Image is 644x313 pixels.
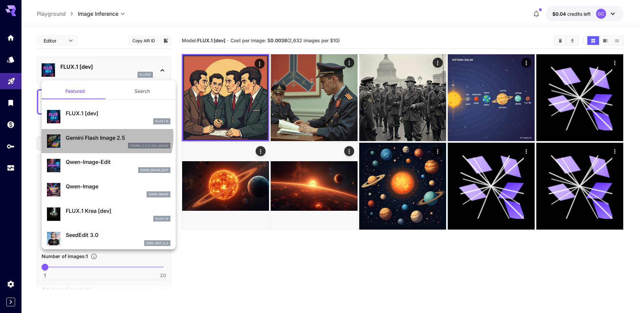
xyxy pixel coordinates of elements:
p: FLUX.1 Krea [dev] [66,207,170,215]
div: SeedEdit 3.0seed_edit_3_0 [47,228,170,249]
p: seed_edit_3_0 [146,241,168,246]
p: SeedEdit 3.0 [66,231,170,239]
p: FLUX.1 D [155,216,168,221]
p: FLUX.1 [dev] [66,109,170,117]
button: Search [109,83,176,99]
p: FLUX.1 D [155,119,168,124]
div: Qwen-ImageQwen Image [47,180,170,200]
div: Qwen-Image-Editqwen_image_edit [47,155,170,176]
p: Qwen-Image [66,182,170,190]
p: gemini_2_5_flash_image [130,143,168,148]
div: FLUX.1 [dev]FLUX.1 D [47,107,170,127]
p: Qwen-Image-Edit [66,158,170,166]
p: Gemini Flash Image 2.5 [66,134,170,142]
div: Gemini Flash Image 2.5gemini_2_5_flash_image [47,131,170,151]
div: FLUX.1 Krea [dev]FLUX.1 D [47,204,170,225]
p: qwen_image_edit [140,168,168,173]
button: Featured [42,83,109,99]
p: Qwen Image [149,192,168,197]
